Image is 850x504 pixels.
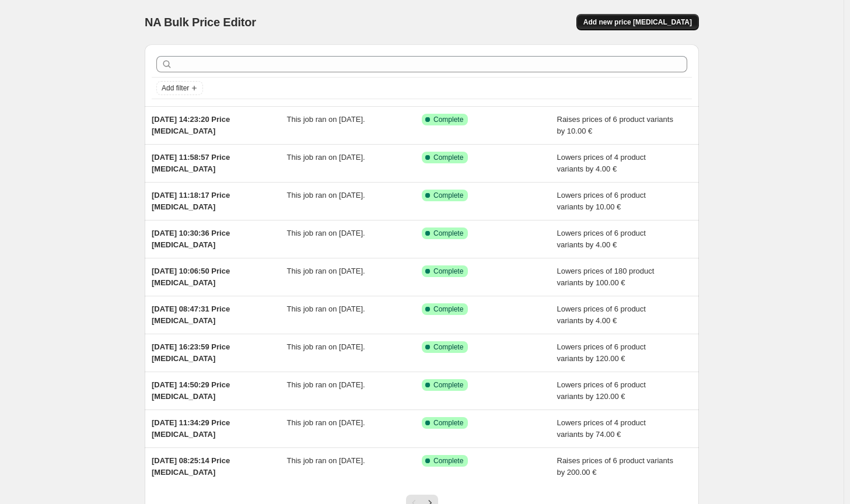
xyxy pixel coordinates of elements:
[576,14,699,30] button: Add new price [MEDICAL_DATA]
[557,342,646,363] span: Lowers prices of 6 product variants by 120.00 €
[287,342,365,351] span: This job ran on [DATE].
[287,153,365,162] span: This job ran on [DATE].
[152,153,230,173] span: [DATE] 11:58:57 Price [MEDICAL_DATA]
[152,380,230,401] span: [DATE] 14:50:29 Price [MEDICAL_DATA]
[152,267,230,287] span: [DATE] 10:06:50 Price [MEDICAL_DATA]
[433,191,463,200] span: Complete
[433,153,463,162] span: Complete
[152,304,230,325] span: [DATE] 08:47:31 Price [MEDICAL_DATA]
[287,191,365,199] span: This job ran on [DATE].
[433,267,463,276] span: Complete
[287,456,365,465] span: This job ran on [DATE].
[287,115,365,124] span: This job ran on [DATE].
[433,456,463,466] span: Complete
[433,229,463,238] span: Complete
[162,83,189,93] span: Add filter
[557,267,655,287] span: Lowers prices of 180 product variants by 100.00 €
[557,304,646,325] span: Lowers prices of 6 product variants by 4.00 €
[557,456,673,477] span: Raises prices of 6 product variants by 200.00 €
[145,16,256,29] span: NA Bulk Price Editor
[557,153,646,173] span: Lowers prices of 4 product variants by 4.00 €
[433,418,463,428] span: Complete
[156,81,203,95] button: Add filter
[433,380,463,390] span: Complete
[557,191,646,211] span: Lowers prices of 6 product variants by 10.00 €
[557,418,646,439] span: Lowers prices of 4 product variants by 74.00 €
[557,380,646,401] span: Lowers prices of 6 product variants by 120.00 €
[287,380,365,389] span: This job ran on [DATE].
[152,191,230,211] span: [DATE] 11:18:17 Price [MEDICAL_DATA]
[152,418,230,439] span: [DATE] 11:34:29 Price [MEDICAL_DATA]
[287,229,365,237] span: This job ran on [DATE].
[557,229,646,249] span: Lowers prices of 6 product variants by 4.00 €
[152,229,230,249] span: [DATE] 10:30:36 Price [MEDICAL_DATA]
[433,304,463,314] span: Complete
[287,418,365,427] span: This job ran on [DATE].
[287,267,365,275] span: This job ran on [DATE].
[287,304,365,313] span: This job ran on [DATE].
[152,115,230,135] span: [DATE] 14:23:20 Price [MEDICAL_DATA]
[152,342,230,363] span: [DATE] 16:23:59 Price [MEDICAL_DATA]
[557,115,673,135] span: Raises prices of 6 product variants by 10.00 €
[583,17,692,27] span: Add new price [MEDICAL_DATA]
[152,456,230,477] span: [DATE] 08:25:14 Price [MEDICAL_DATA]
[433,342,463,352] span: Complete
[433,115,463,124] span: Complete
